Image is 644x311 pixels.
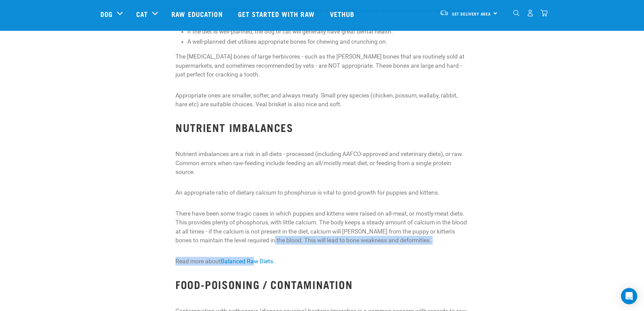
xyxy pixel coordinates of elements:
[175,257,469,266] p: Read more about .
[136,9,148,19] a: Cat
[187,27,468,36] li: If the diet is well-planned, the dog or cat will generally have great dental health.
[541,9,548,17] img: home-icon@2x.png
[175,52,469,79] p: The [MEDICAL_DATA] bones of large herbivores - such as the [PERSON_NAME] bones that are routinely...
[221,258,273,265] a: Balanced Raw Diets
[323,0,363,27] a: Vethub
[527,9,534,17] img: user.png
[175,188,469,197] p: An appropriate ratio of dietary calcium to phosphorus is vital to good growth for puppies and kit...
[100,9,113,19] a: Dog
[175,91,469,109] p: Appropriate ones are smaller, softer, and always meaty. Small prey species (chicken, possum, wall...
[175,150,469,176] p: Nutrient imbalances are a risk in all diets - processed (including AAFCO-approved and veterinary ...
[439,10,449,16] img: van-moving.png
[513,10,520,16] img: home-icon-1@2x.png
[452,13,491,15] span: Set Delivery Area
[231,0,323,27] a: Get started with Raw
[165,0,231,27] a: Raw Education
[621,288,637,304] div: Open Intercom Messenger
[175,124,293,130] strong: NUTRIENT IMBALANCES
[175,281,353,287] strong: FOOD-POISONING / CONTAMINATION
[175,209,469,245] p: There have been some tragic cases in which puppies and kittens were raised on all-meat, or mostly...
[187,37,468,46] li: A well-planned diet utilises appropriate bones for chewing and crunching on.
